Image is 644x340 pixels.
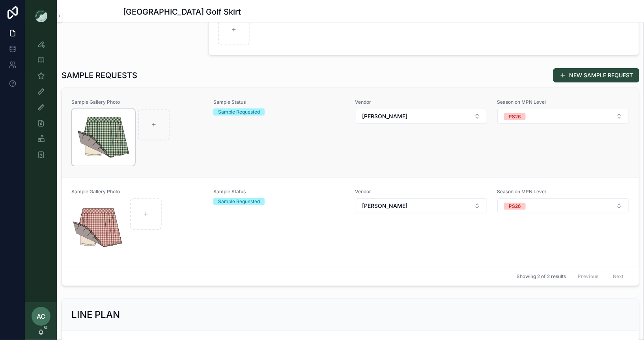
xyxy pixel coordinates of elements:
[509,113,521,120] div: PS26
[123,6,241,17] h1: [GEOGRAPHIC_DATA] Golf Skirt
[62,177,639,267] a: Sample Gallery PhotoScreenshot-2025-08-21-at-6.35.20-PM.pngSample StatusSample RequestedVendorSel...
[213,189,346,195] span: Sample Status
[497,109,629,124] button: Select Button
[213,99,346,105] span: Sample Status
[25,32,57,172] div: scrollable content
[517,273,566,280] span: Showing 2 of 2 results
[72,198,127,255] img: Screenshot-2025-08-21-at-6.35.20-PM.png
[72,109,135,166] img: Screenshot-2025-08-21-at-6.36.03-PM.png
[62,70,137,81] h1: SAMPLE REQUESTS
[71,308,120,321] h2: LINE PLAN
[553,68,639,82] button: NEW SAMPLE REQUEST
[62,88,639,177] a: Sample Gallery PhotoScreenshot-2025-08-21-at-6.36.03-PM.pngSample StatusSample RequestedVendorSel...
[497,198,629,213] button: Select Button
[71,99,204,105] span: Sample Gallery Photo
[355,99,488,105] span: Vendor
[71,189,204,195] span: Sample Gallery Photo
[218,198,260,205] div: Sample Requested
[362,202,408,210] span: [PERSON_NAME]
[218,108,260,116] div: Sample Requested
[362,112,408,120] span: [PERSON_NAME]
[509,203,521,210] div: PS26
[37,312,45,321] span: AC
[356,198,487,213] button: Select Button
[356,109,487,124] button: Select Button
[355,189,488,195] span: Vendor
[497,189,629,195] span: Season on MPN Level
[497,99,629,105] span: Season on MPN Level
[35,9,47,22] img: App logo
